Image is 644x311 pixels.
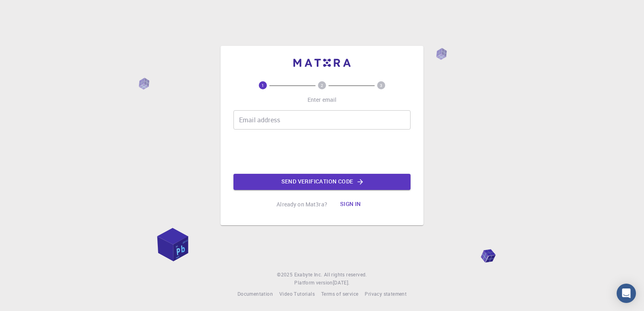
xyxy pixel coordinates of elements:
span: All rights reserved. [324,271,367,279]
p: Enter email [308,96,337,104]
a: Exabyte Inc. [294,271,322,279]
span: Terms of service [321,290,358,297]
div: Open Intercom Messenger [617,284,636,303]
a: Documentation [237,290,273,298]
a: Terms of service [321,290,358,298]
a: Video Tutorials [279,290,315,298]
text: 1 [262,82,264,88]
a: [DATE]. [333,279,350,287]
span: Video Tutorials [279,290,315,297]
p: Already on Mat3ra? [277,200,327,208]
text: 2 [321,82,323,88]
span: Exabyte Inc. [294,271,322,278]
span: [DATE] . [333,279,350,286]
button: Sign in [334,196,367,212]
a: Privacy statement [365,290,407,298]
text: 3 [380,82,382,88]
span: Privacy statement [365,290,407,297]
iframe: reCAPTCHA [261,136,383,167]
button: Send verification code [233,174,411,190]
span: Documentation [237,290,273,297]
span: © 2025 [277,271,294,279]
span: Platform version [294,279,332,287]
